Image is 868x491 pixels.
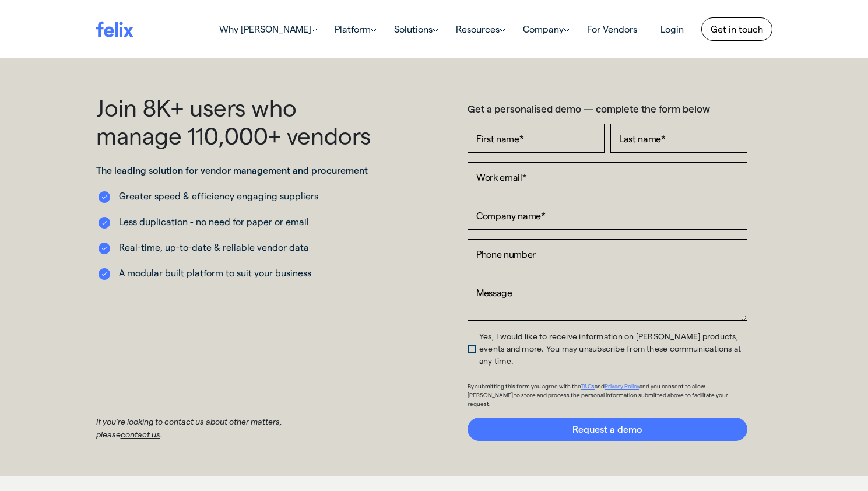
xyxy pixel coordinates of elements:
span: and you consent to allow [PERSON_NAME] to store and process the personal information submitted ab... [468,383,728,407]
span: Yes, I would like to receive information on [PERSON_NAME] products, events and more. You may unsu... [479,331,741,366]
a: contact us [121,429,160,439]
a: Resources [447,17,514,41]
a: Privacy Policy [605,383,639,390]
a: For Vendors [578,17,652,41]
a: Why [PERSON_NAME] [210,17,326,41]
li: Real-time, up-to-date & reliable vendor data [96,240,376,254]
li: Less duplication - no need for paper or email [96,215,376,229]
li: A modular built platform to suit your business [96,266,376,280]
a: Company [514,17,578,41]
a: Get in touch [701,17,772,41]
a: T&Cs [581,383,595,390]
a: Platform [326,17,385,41]
p: If you're looking to contact us about other matters, please . [96,415,329,441]
li: Greater speed & efficiency engaging suppliers [96,189,376,203]
h1: Join 8K+ users who manage 110,000+ vendors [96,93,376,149]
span: By submitting this form you agree with the [468,383,581,390]
strong: Get a personalised demo — complete the form below [468,103,710,114]
img: felix logo [96,21,133,37]
strong: The leading solution for vendor management and procurement [96,164,368,176]
a: Solutions [385,17,447,41]
a: Login [652,17,693,41]
input: Request a demo [468,418,747,441]
span: and [595,383,605,390]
